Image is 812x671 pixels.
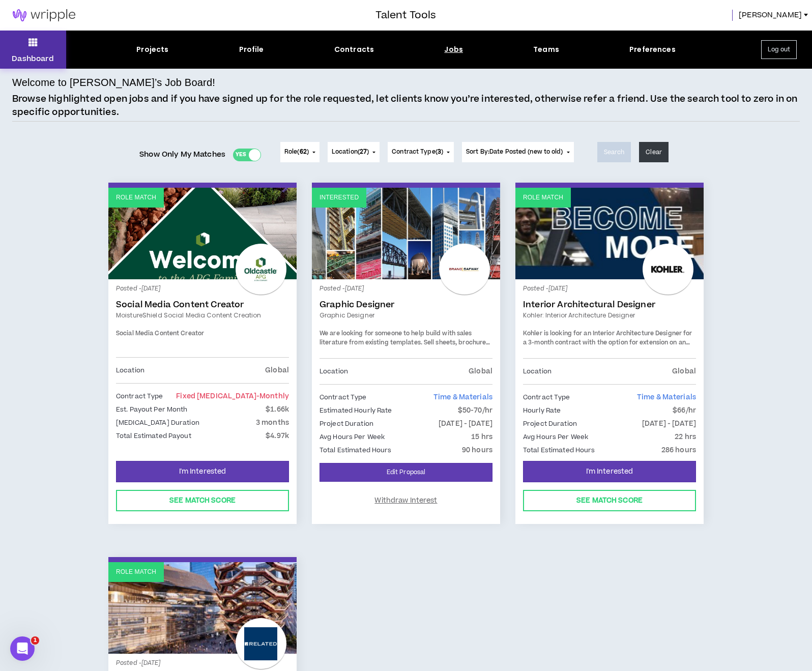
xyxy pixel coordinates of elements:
p: Contract Type [116,391,163,402]
p: Posted - [DATE] [320,284,492,294]
button: Search [597,142,631,162]
button: Log out [761,40,797,59]
span: 3 [438,148,441,156]
span: Withdraw Interest [374,496,437,506]
button: Role(62) [280,142,320,162]
span: I'm Interested [586,467,633,477]
button: See Match Score [116,490,289,511]
span: Time & Materials [433,392,492,402]
p: Contract Type [320,392,367,403]
a: Kohler: Interior Architecture Designer [523,311,696,320]
a: Role Match [108,188,297,279]
p: Role Match [116,567,156,577]
p: Role Match [523,193,563,202]
p: Avg Hours Per Week [320,431,385,443]
p: Role Match [116,193,156,202]
div: Contracts [334,44,374,55]
span: 27 [360,148,367,156]
span: Role ( ) [284,148,309,157]
p: Total Estimated Hours [523,445,595,456]
span: [PERSON_NAME] [739,10,802,21]
a: Role Match [108,562,297,654]
button: Sort By:Date Posted (new to old) [462,142,574,162]
p: $4.97k [266,430,289,442]
a: MoistureShield Social Media Content Creation [116,311,289,320]
span: 62 [300,148,307,156]
p: Global [265,365,289,376]
p: Location [320,366,348,377]
p: Interested [320,193,359,202]
span: I'm Interested [179,467,226,477]
span: Fixed [MEDICAL_DATA] [176,391,289,401]
p: 286 hours [661,445,696,456]
p: Global [672,366,696,377]
p: Location [116,365,144,376]
p: Avg Hours Per Week [523,431,588,443]
p: Dashboard [12,53,54,64]
p: [DATE] - [DATE] [642,418,696,429]
span: We are looking for someone to help build with sales literature from existing templates. Sell shee... [320,329,492,365]
p: Project Duration [320,418,373,429]
iframe: Intercom live chat [10,636,35,661]
span: Social Media Content Creator [116,329,204,338]
p: Browse highlighted open jobs and if you have signed up for the role requested, let clients know y... [12,93,800,119]
span: Kohler is looking for an Interior Architecture Designer for a 3-month contract with the option fo... [523,329,692,356]
p: $50-70/hr [458,405,492,416]
p: Location [523,366,552,377]
p: $66/hr [673,405,696,416]
p: Project Duration [523,418,577,429]
p: Total Estimated Hours [320,445,392,456]
a: Edit Proposal [320,463,492,482]
p: Global [469,366,492,377]
p: $1.66k [266,404,289,415]
span: Time & Materials [637,392,696,402]
span: 1 [31,636,39,645]
p: [MEDICAL_DATA] Duration [116,417,199,428]
p: Posted - [DATE] [116,284,289,294]
p: Posted - [DATE] [116,659,289,668]
button: See Match Score [523,490,696,511]
p: Estimated Hourly Rate [320,405,392,416]
button: I'm Interested [523,461,696,482]
div: Preferences [629,44,676,55]
span: - monthly [256,391,289,401]
div: Profile [239,44,264,55]
p: Posted - [DATE] [523,284,696,294]
button: I'm Interested [116,461,289,482]
p: Total Estimated Payout [116,430,191,442]
div: Projects [136,44,168,55]
p: Est. Payout Per Month [116,404,188,415]
span: Sort By: Date Posted (new to old) [466,148,563,156]
h3: Talent Tools [375,8,436,23]
p: Contract Type [523,392,570,403]
p: 15 hrs [471,431,492,443]
a: Role Match [515,188,704,279]
h4: Welcome to [PERSON_NAME]’s Job Board! [12,75,215,90]
a: Graphic Designer [320,300,492,310]
a: Graphic Designer [320,311,492,320]
p: Hourly Rate [523,405,561,416]
a: Interested [312,188,500,279]
p: 22 hrs [675,431,696,443]
a: Social Media Content Creator [116,300,289,310]
button: Withdraw Interest [320,490,492,511]
p: 3 months [256,417,289,428]
div: Teams [533,44,559,55]
a: Interior Architectural Designer [523,300,696,310]
button: Location(27) [328,142,380,162]
span: Show Only My Matches [139,147,225,162]
p: 90 hours [462,445,492,456]
span: Contract Type ( ) [392,148,443,157]
button: Contract Type(3) [388,142,454,162]
button: Clear [639,142,669,162]
span: Location ( ) [332,148,369,157]
p: [DATE] - [DATE] [439,418,492,429]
